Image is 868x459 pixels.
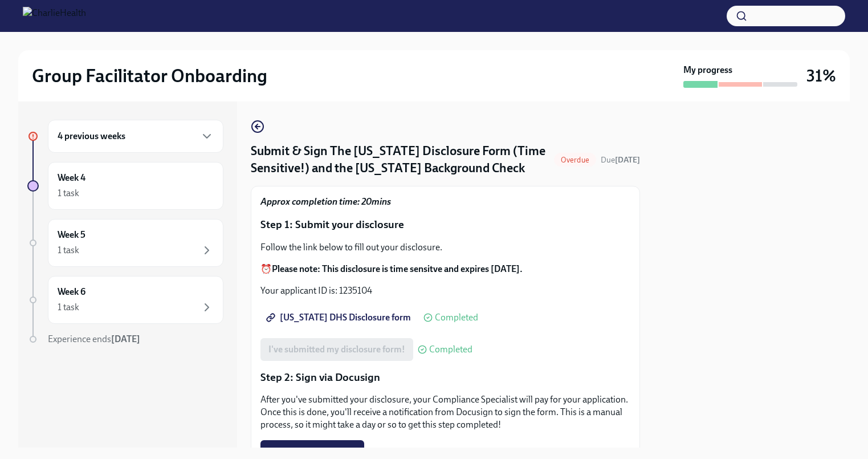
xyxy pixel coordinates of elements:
span: Overdue [554,156,596,164]
span: I signed the Docusign! [268,446,356,457]
span: Due [601,155,640,165]
strong: [DATE] [111,334,140,344]
a: [US_STATE] DHS Disclosure form [260,306,419,329]
a: Week 51 task [27,219,223,267]
p: Step 2: Sign via Docusign [260,370,630,385]
a: Week 61 task [27,276,223,324]
div: 1 task [58,187,79,200]
div: 4 previous weeks [48,120,223,153]
div: 1 task [58,244,79,257]
span: Experience ends [48,334,140,344]
h6: Week 4 [58,172,85,184]
strong: Approx completion time: 20mins [260,196,391,207]
strong: Please note: This disclosure is time sensitve and expires [DATE]. [272,263,523,274]
p: Your applicant ID is: 1235104 [260,285,630,297]
span: July 30th, 2025 10:00 [601,155,640,165]
div: 1 task [58,301,79,314]
h6: Week 5 [58,229,85,241]
strong: [DATE] [615,155,640,165]
h6: Week 6 [58,286,85,298]
p: After you've submitted your disclosure, your Compliance Specialist will pay for your application.... [260,393,630,431]
strong: My progress [683,64,732,76]
span: [US_STATE] DHS Disclosure form [268,312,411,323]
h3: 31% [806,66,836,86]
h4: Submit & Sign The [US_STATE] Disclosure Form (Time Sensitive!) and the [US_STATE] Background Check [251,143,549,177]
a: Week 41 task [27,162,223,210]
p: Follow the link below to fill out your disclosure. [260,241,630,254]
img: CharlieHealth [23,7,86,25]
h2: Group Facilitator Onboarding [32,64,267,87]
span: Completed [429,345,472,354]
p: Step 1: Submit your disclosure [260,217,630,232]
p: ⏰ [260,263,630,275]
span: Completed [435,313,478,322]
h6: 4 previous weeks [58,130,125,143]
